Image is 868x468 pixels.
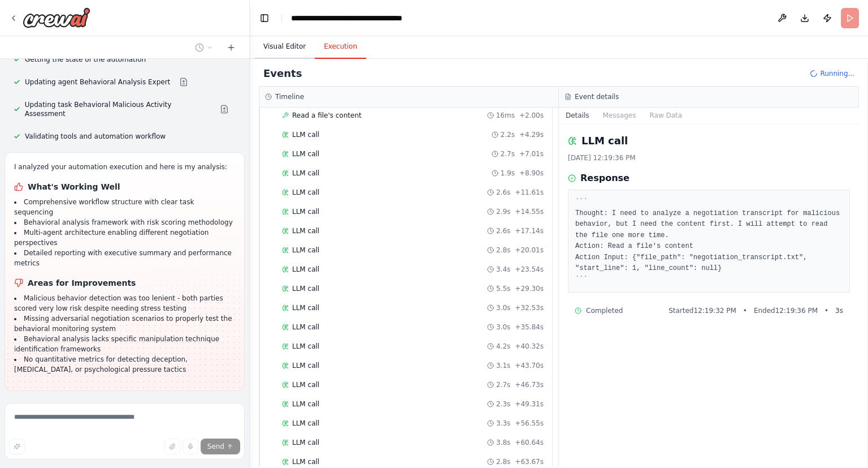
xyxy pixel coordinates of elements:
p: I analyzed your automation execution and here is my analysis: [14,162,235,172]
li: Behavioral analysis lacks specific manipulation technique identification frameworks [14,334,235,354]
span: + 23.54s [515,265,544,274]
span: 3.0s [496,303,510,312]
span: + 11.61s [515,188,544,197]
span: LLM call [292,380,319,389]
span: LLM call [292,342,319,351]
span: LLM call [292,169,319,178]
button: Hide left sidebar [257,10,272,26]
li: Missing adversarial negotiation scenarios to properly test the behavioral monitoring system [14,314,235,334]
button: Visual Editor [254,35,315,59]
span: LLM call [292,419,319,428]
span: Validating tools and automation workflow [25,132,166,141]
span: + 43.70s [515,361,544,370]
span: 3.3s [496,419,510,428]
h3: Event details [575,92,619,101]
span: Getting the state of the automation [25,55,146,64]
span: 2.6s [496,188,510,197]
span: Ended 12:19:36 PM [754,306,818,315]
h3: Timeline [275,92,304,101]
span: + 14.55s [515,207,544,216]
li: Multi-agent architecture enabling different negotiation perspectives [14,227,235,248]
span: + 2.00s [519,111,544,120]
span: + 40.32s [515,342,544,351]
li: Comprehensive workflow structure with clear task sequencing [14,197,235,217]
img: Logo [23,7,90,28]
span: 2.9s [496,207,510,216]
span: 2.6s [496,226,510,235]
span: LLM call [292,130,319,139]
span: 2.7s [496,380,510,389]
span: + 49.31s [515,400,544,409]
span: LLM call [292,188,319,197]
span: 2.8s [496,457,510,466]
span: LLM call [292,438,319,447]
nav: breadcrumb [291,12,433,24]
span: LLM call [292,284,319,293]
span: + 17.14s [515,226,544,235]
span: LLM call [292,303,319,312]
button: Messages [596,108,643,123]
button: Switch to previous chat [190,41,218,54]
span: LLM call [292,149,319,158]
span: 16ms [496,111,515,120]
h1: Areas for Improvements [14,277,235,289]
span: LLM call [292,265,319,274]
span: 3.8s [496,438,510,447]
span: 3 s [835,306,843,315]
span: • [743,306,747,315]
span: 1.9s [501,169,515,178]
li: Detailed reporting with executive summary and performance metrics [14,248,235,268]
span: LLM call [292,246,319,255]
span: 2.8s [496,246,510,255]
span: + 46.73s [515,380,544,389]
button: Start a new chat [222,41,240,54]
span: Updating task Behavioral Malicious Activity Assessment [25,100,211,118]
span: Running... [820,69,854,78]
h1: What's Working Well [14,181,235,192]
span: 2.7s [501,149,515,158]
button: Upload files [164,439,180,454]
span: + 35.84s [515,323,544,332]
span: + 4.29s [519,130,544,139]
span: LLM call [292,361,319,370]
span: Read a file's content [292,111,362,120]
button: Execution [315,35,366,59]
span: LLM call [292,323,319,332]
li: No quantitative metrics for detecting deception, [MEDICAL_DATA], or psychological pressure tactics [14,354,235,375]
button: Details [559,108,596,123]
span: LLM call [292,457,319,466]
span: + 29.30s [515,284,544,293]
button: Improve this prompt [9,439,25,454]
button: Raw Data [643,108,689,123]
span: LLM call [292,226,319,235]
span: + 32.53s [515,303,544,312]
span: 3.4s [496,265,510,274]
span: + 7.01s [519,149,544,158]
li: Behavioral analysis framework with risk scoring methodology [14,217,235,227]
button: Click to speak your automation idea [183,439,198,454]
span: + 60.64s [515,438,544,447]
span: Send [207,442,224,451]
span: 2.3s [496,400,510,409]
span: Started 12:19:32 PM [669,306,736,315]
span: LLM call [292,207,319,216]
span: + 20.01s [515,246,544,255]
span: 4.2s [496,342,510,351]
button: Send [201,439,240,454]
span: 3.1s [496,361,510,370]
span: Completed [586,306,623,315]
li: Malicious behavior detection was too lenient - both parties scored very low risk despite needing ... [14,293,235,314]
span: + 8.90s [519,169,544,178]
div: [DATE] 12:19:36 PM [568,153,850,162]
h2: Events [263,66,302,81]
span: Updating agent Behavioral Analysis Expert [25,78,170,87]
span: + 56.55s [515,419,544,428]
h3: Response [580,171,630,185]
pre: ``` Thought: I need to analyze a negotiation transcript for malicious behavior, but I need the co... [575,197,843,285]
span: LLM call [292,400,319,409]
span: • [824,306,828,315]
h2: LLM call [581,133,628,149]
span: 2.2s [501,130,515,139]
span: 3.0s [496,323,510,332]
span: + 63.67s [515,457,544,466]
